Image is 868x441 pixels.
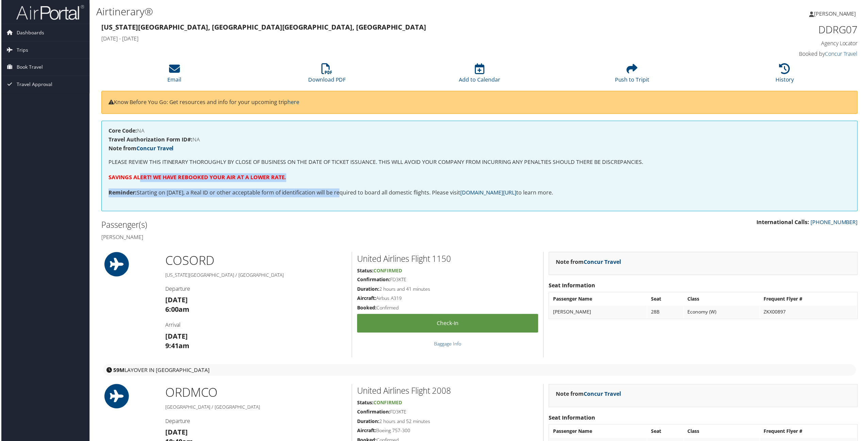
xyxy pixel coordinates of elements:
strong: Confirmation: [357,410,390,416]
p: Know Before You Go: Get resources and info for your upcoming trip [107,98,852,107]
h5: Airbus A319 [357,296,538,303]
strong: 9:41am [164,342,188,351]
h1: COS ORD [164,253,346,270]
td: [PERSON_NAME] [550,307,647,319]
h1: ORD MCO [164,385,346,402]
a: Baggage Info [434,341,461,348]
td: 28B [648,307,684,319]
span: [PERSON_NAME] [815,10,857,17]
a: Check-in [357,315,538,334]
strong: Status: [357,268,373,274]
span: Travel Approval [15,76,51,93]
strong: [DATE] [164,333,187,342]
a: Concur Travel [584,259,621,266]
strong: 59M [112,367,123,375]
span: Confirmed [373,268,402,274]
h5: 2 hours and 52 minutes [357,419,538,426]
a: Push to Tripit [615,67,650,84]
strong: Note from [556,391,621,399]
h5: Boeing 757-300 [357,428,538,435]
th: Class [685,426,761,439]
th: Seat [648,294,684,306]
h1: Airtinerary® [95,4,608,19]
a: Concur Travel [135,145,173,152]
div: layover in [GEOGRAPHIC_DATA] [102,365,857,377]
strong: [DATE] [164,429,187,438]
strong: Aircraft: [357,296,376,302]
strong: Duration: [357,287,379,293]
h4: Agency Locator [677,39,859,47]
p: Starting on [DATE], a Real ID or other acceptable form of identification will be required to boar... [107,189,852,198]
h4: [DATE] - [DATE] [100,35,667,42]
strong: Note from [107,145,173,152]
h4: Departure [164,419,346,426]
h2: United Airlines Flight 2008 [357,386,538,398]
h2: Passenger(s) [100,220,474,231]
a: [PERSON_NAME] [810,3,864,24]
h5: [GEOGRAPHIC_DATA] / [GEOGRAPHIC_DATA] [164,405,346,412]
a: here [287,99,299,106]
h4: [PERSON_NAME] [100,234,474,241]
td: ZKX00897 [761,307,858,319]
a: Concur Travel [826,50,859,57]
h4: Arrival [164,322,346,329]
strong: Seat Information [549,415,596,423]
img: airportal-logo.png [15,4,83,20]
span: Confirmed [373,401,402,407]
th: Frequent Flyer # [761,426,858,439]
p: PLEASE REVIEW THIS ITINERARY THOROUGHLY BY CLOSE OF BUSINESS ON THE DATE OF TICKET ISSUANCE. THIS... [107,158,852,167]
a: [DOMAIN_NAME][URL] [460,189,517,197]
th: Passenger Name [550,426,647,439]
h4: NA [107,128,852,134]
a: [PHONE_NUMBER] [812,219,859,226]
strong: Aircraft: [357,428,376,435]
strong: Travel Authorization Form ID#: [107,136,192,143]
h4: Booked by [677,50,859,57]
span: Trips [15,41,27,58]
h5: Confirmed [357,305,538,312]
strong: International Calls: [757,219,810,226]
strong: Confirmation: [357,277,390,284]
h4: Departure [164,286,346,293]
span: Dashboards [15,24,43,41]
a: Concur Travel [584,391,621,399]
th: Passenger Name [550,294,647,306]
a: Email [167,67,181,84]
strong: SAVINGS ALERT! WE HAVE REBOOKED YOUR AIR AT A LOWER RATE. [107,174,286,182]
strong: Seat Information [549,283,596,290]
h5: 2 hours and 41 minutes [357,287,538,293]
strong: Duration: [357,419,379,426]
a: Download PDF [308,67,346,84]
h4: NA [107,137,852,142]
strong: [US_STATE][GEOGRAPHIC_DATA], [GEOGRAPHIC_DATA] [GEOGRAPHIC_DATA], [GEOGRAPHIC_DATA] [100,22,426,32]
span: Book Travel [15,59,41,76]
h1: DDRG07 [677,22,859,37]
strong: Status: [357,401,373,407]
strong: Booked: [357,305,376,312]
th: Class [685,294,761,306]
h2: United Airlines Flight 1150 [357,254,538,265]
strong: Reminder: [107,189,136,197]
a: History [777,67,795,84]
strong: Note from [556,259,621,266]
th: Seat [648,426,684,439]
td: Economy (W) [685,307,761,319]
h5: FD3KTE [357,277,538,284]
th: Frequent Flyer # [761,294,858,306]
h5: FD3KTE [357,410,538,417]
strong: [DATE] [164,296,187,305]
a: Add to Calendar [459,67,500,84]
strong: Core Code: [107,127,136,135]
strong: 6:00am [164,306,188,315]
h5: [US_STATE][GEOGRAPHIC_DATA] / [GEOGRAPHIC_DATA] [164,272,346,279]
